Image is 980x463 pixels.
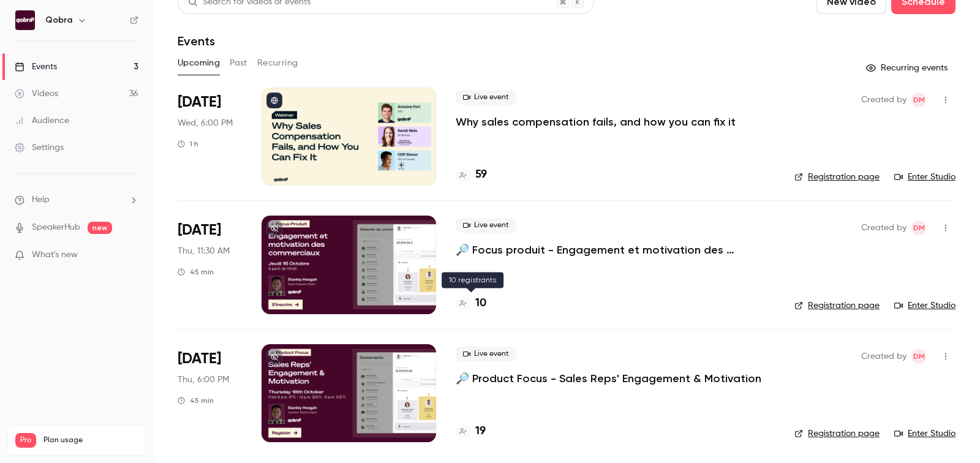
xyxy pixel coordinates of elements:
[894,299,956,312] a: Enter Studio
[230,53,247,73] button: Past
[178,349,221,369] span: [DATE]
[178,53,220,73] button: Upcoming
[178,220,221,240] span: [DATE]
[32,194,50,206] span: Help
[15,194,138,206] li: help-dropdown-opener
[15,10,35,30] img: Qobra
[794,171,880,183] a: Registration page
[894,171,956,183] a: Enter Studio
[178,117,233,129] span: Wed, 6:00 PM
[88,222,112,234] span: new
[32,249,78,262] span: What's new
[861,220,907,235] span: Created by
[861,92,907,107] span: Created by
[456,90,516,105] span: Live event
[178,344,242,442] div: Oct 16 Thu, 6:00 PM (Europe/Paris)
[794,299,880,312] a: Registration page
[178,216,242,314] div: Oct 16 Thu, 11:30 AM (Europe/Paris)
[15,88,58,100] div: Videos
[894,427,956,440] a: Enter Studio
[456,115,736,129] a: Why sales compensation fails, and how you can fix it
[178,139,198,149] div: 1 h
[456,218,516,233] span: Live event
[257,53,298,73] button: Recurring
[178,88,242,186] div: Oct 8 Wed, 6:00 PM (Europe/Paris)
[15,115,69,127] div: Audience
[456,167,487,183] a: 59
[15,141,64,154] div: Settings
[861,58,956,78] button: Recurring events
[15,433,36,448] span: Pro
[913,349,925,364] span: DM
[861,349,907,364] span: Created by
[32,221,80,234] a: SpeakerHub
[456,295,486,312] a: 10
[456,243,775,257] a: 🔎 Focus produit - Engagement et motivation des commerciaux
[45,14,72,26] h6: Qobra
[475,295,486,312] h4: 10
[911,220,926,235] span: Dylan Manceau
[43,435,138,445] span: Plan usage
[178,245,230,257] span: Thu, 11:30 AM
[913,220,925,235] span: DM
[475,167,487,183] h4: 59
[178,34,215,48] h1: Events
[456,371,761,386] a: 🔎 Product Focus - Sales Reps' Engagement & Motivation
[178,267,214,277] div: 45 min
[178,374,229,386] span: Thu, 6:00 PM
[15,61,57,73] div: Events
[178,92,221,112] span: [DATE]
[911,92,926,107] span: Dylan Manceau
[911,349,926,364] span: Dylan Manceau
[475,423,486,440] h4: 19
[913,92,925,107] span: DM
[456,423,486,440] a: 19
[178,396,214,405] div: 45 min
[456,347,516,361] span: Live event
[794,427,880,440] a: Registration page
